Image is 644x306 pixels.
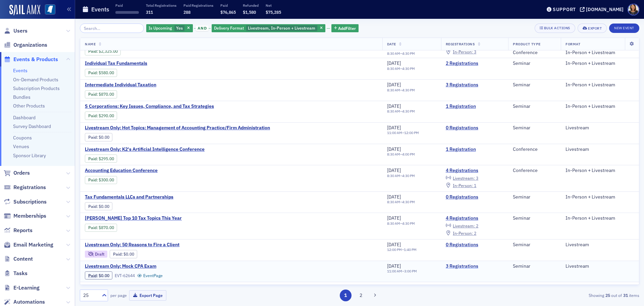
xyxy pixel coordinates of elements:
[85,112,117,120] div: Paid: 3 - $29000
[609,25,639,31] a: New Event
[85,176,117,184] div: Paid: 5 - $30000
[4,241,53,249] a: Email Marketing
[513,82,556,88] div: Seminar
[13,270,28,277] span: Tasks
[212,24,325,33] div: Livestream, In-Person + Livestream
[566,263,634,269] div: Livestream
[402,66,415,71] time: 4:30 PM
[85,133,112,141] div: Paid: 0 - $0
[88,70,99,75] span: :
[453,223,475,228] span: Livestream :
[13,227,33,234] span: Reports
[338,25,356,31] span: Add Filter
[91,5,109,13] h1: Events
[387,82,401,88] span: [DATE]
[13,41,47,49] span: Organizations
[110,292,127,298] label: per page
[476,175,478,181] span: 3
[387,284,401,290] span: [DATE]
[88,156,97,161] a: Paid
[513,42,540,46] span: Product Type
[99,177,114,182] span: $300.00
[88,177,97,182] a: Paid
[13,123,51,129] a: Survey Dashboard
[88,225,97,230] a: Paid
[85,125,270,131] a: Livestream Only: Hot Topics: Management of Accounting Practice/Firm Administration
[13,56,58,63] span: Events & Products
[129,290,166,301] button: Export Page
[88,273,99,278] span: :
[115,3,139,8] p: Paid
[474,230,476,236] span: 2
[243,9,256,15] span: $1,580
[446,103,504,110] a: 1 Registration
[553,6,576,12] div: Support
[387,174,415,178] div: –
[99,273,109,278] span: $0.00
[13,135,32,141] a: Coupons
[4,184,46,191] a: Registrations
[85,215,198,221] span: Surgent's Top 10 Tax Topics This Year
[513,146,556,152] div: Conference
[402,109,415,114] time: 4:30 PM
[99,49,118,54] span: $2,325.00
[453,230,473,236] span: In-Person :
[80,24,144,33] input: Search…
[13,68,28,74] a: Events
[88,92,97,97] a: Paid
[446,215,504,221] a: 4 Registrations
[387,194,401,200] span: [DATE]
[85,251,107,258] div: Draft
[88,113,97,118] a: Paid
[183,3,213,8] p: Paid Registrations
[446,175,478,181] a: Livestream: 3
[85,194,198,200] a: Tax Fundamentals LLCs and Partnerships
[453,49,473,54] span: In-Person :
[4,27,28,35] a: Users
[446,194,504,200] a: 0 Registrations
[387,173,400,178] time: 8:30 AM
[85,103,214,110] a: S Corporations: Key Issues, Compliance, and Tax Strategies
[13,212,46,220] span: Memberships
[13,77,58,83] a: On-Demand Products
[85,90,117,98] div: Paid: 4 - $87000
[85,146,205,152] span: Livestream Only: K2's Artificial Intelligence Conference
[85,168,198,174] a: Accounting Education Conference
[85,242,198,248] a: Livestream Only: 50 Reasons to Fire a Client
[566,242,634,248] div: Livestream
[404,269,417,273] time: 3:00 PM
[604,292,611,298] strong: 25
[113,252,123,257] span: :
[99,92,114,97] span: $870.00
[88,156,99,161] span: :
[9,5,40,15] img: SailAMX
[580,7,626,12] button: [DOMAIN_NAME]
[13,103,45,109] a: Other Products
[588,27,602,30] div: Export
[266,9,281,15] span: $75,285
[88,135,99,140] span: :
[446,82,504,88] a: 3 Registrations
[566,82,634,88] div: In-Person + Livestream
[220,3,236,8] p: Paid
[404,130,419,135] time: 12:00 PM
[243,3,259,8] p: Refunded
[85,47,121,55] div: Paid: 12 - $232500
[13,115,36,121] a: Dashboard
[387,247,402,252] time: 12:00 PM
[40,4,55,16] a: View Homepage
[83,292,98,299] div: 25
[146,9,153,15] span: 311
[4,41,47,49] a: Organizations
[85,224,117,232] div: Paid: 5 - $87000
[113,252,121,257] a: Paid
[453,183,473,188] span: In-Person :
[4,298,45,306] a: Automations
[13,198,47,206] span: Subscriptions
[628,4,639,15] span: Profile
[45,4,55,15] img: SailAMX
[513,103,556,110] div: Seminar
[266,3,281,8] p: Net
